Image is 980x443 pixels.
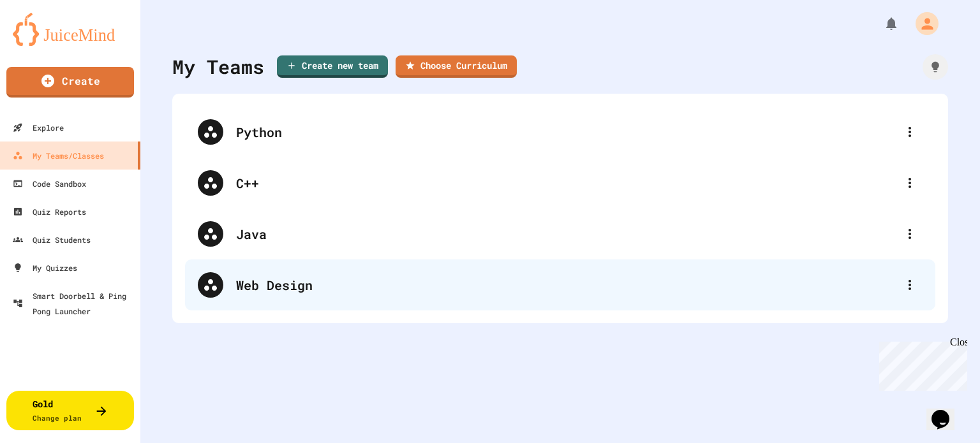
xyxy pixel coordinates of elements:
img: logo-orange.svg [13,13,128,46]
div: My Notifications [860,13,902,34]
div: My Account [902,9,942,38]
div: Gold [33,397,82,424]
a: Choose Curriculum [396,55,517,78]
div: My Teams/Classes [13,148,104,163]
div: C++ [185,157,935,208]
div: Web Design [236,275,897,294]
div: Java [185,208,935,259]
button: GoldChange plan [6,391,134,430]
div: Python [185,106,935,157]
div: Python [236,122,897,142]
iframe: chat widget [926,392,967,430]
div: Quiz Students [13,232,91,247]
div: My Quizzes [13,260,77,275]
div: Smart Doorbell & Ping Pong Launcher [13,288,135,319]
a: Create new team [277,55,388,78]
div: Web Design [185,259,935,310]
div: How it works [923,54,948,80]
div: Java [236,224,897,243]
div: Chat with us now!Close [5,5,88,81]
a: Create [6,67,134,98]
div: My Teams [172,52,264,81]
div: Code Sandbox [13,176,86,191]
div: Explore [13,120,64,135]
div: Quiz Reports [13,204,86,219]
iframe: chat widget [874,337,967,391]
div: C++ [236,173,897,192]
span: Change plan [33,413,82,423]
